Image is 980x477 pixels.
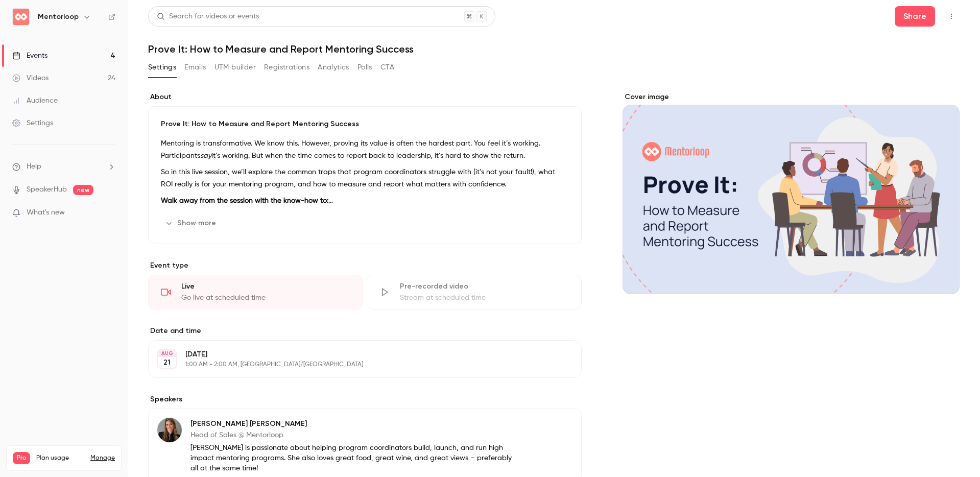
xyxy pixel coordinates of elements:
h6: Mentorloop [38,12,79,22]
p: Event type [148,260,582,271]
div: Search for videos or events [157,11,259,22]
button: Share [895,6,935,27]
p: Head of Sales @ Mentorloop [190,430,515,440]
li: help-dropdown-opener [12,161,115,172]
p: 21 [163,357,171,368]
div: Audience [12,96,58,106]
span: Pro [13,452,30,464]
div: LiveGo live at scheduled time [148,275,363,309]
button: Polls [357,59,372,76]
a: Manage [90,454,115,462]
div: Live [181,281,350,292]
span: Plan usage [36,454,84,462]
div: Pre-recorded videoStream at scheduled time [367,275,581,309]
p: Prove It: How to Measure and Report Mentoring Success [161,119,569,129]
img: Mentorloop [13,9,29,25]
p: 1:00 AM - 2:00 AM, [GEOGRAPHIC_DATA]/[GEOGRAPHIC_DATA] [185,361,528,369]
div: Videos [12,73,49,83]
span: What's new [27,207,65,218]
strong: Walk away from the session with the know-how to: [161,197,333,204]
img: Jess Benham [157,418,182,442]
span: new [73,185,93,195]
button: Registrations [264,59,309,76]
p: Mentoring is transformative. We know this. However, proving its value is often the hardest part. ... [161,137,569,162]
div: Pre-recorded video [400,281,568,292]
p: [DATE] [185,349,528,360]
button: UTM builder [214,59,256,76]
div: Settings [12,118,53,128]
em: say [200,152,211,159]
span: Help [27,161,41,172]
label: Cover image [623,92,960,102]
label: Date and time [148,326,582,336]
p: [PERSON_NAME] [PERSON_NAME] [190,419,515,429]
section: Cover image [623,92,960,294]
button: Settings [148,59,176,76]
button: Emails [184,59,206,76]
div: Events [12,51,47,61]
label: About [148,92,582,102]
button: Show more [161,215,222,231]
label: Speakers [148,394,582,404]
h1: Prove It: How to Measure and Report Mentoring Success [148,43,960,55]
p: [PERSON_NAME] is passionate about helping program coordinators build, launch, and run high impact... [190,443,515,473]
div: Stream at scheduled time [400,293,568,303]
button: Analytics [318,59,349,76]
button: CTA [380,59,394,76]
a: SpeakerHub [27,184,67,195]
div: AUG [158,350,176,357]
p: So in this live session, we’ll explore the common traps that program coordinators struggle with (... [161,166,569,190]
div: Go live at scheduled time [181,293,350,303]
